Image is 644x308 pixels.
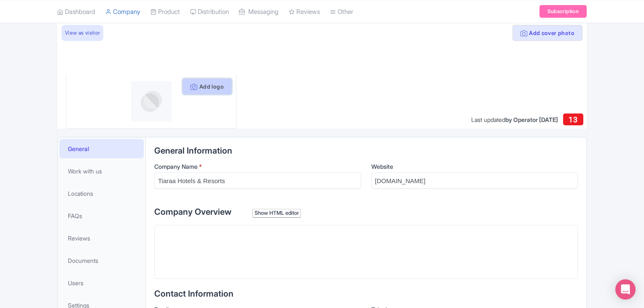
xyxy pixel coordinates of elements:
[131,81,172,122] img: profile-logo-d1a8e230fb1b8f12adc913e4f4d7365c.png
[68,211,82,220] span: FAQs
[68,278,83,287] span: Users
[252,209,301,218] div: Show HTML editor
[182,78,232,95] button: Add logo
[59,229,144,248] a: Reviews
[539,5,587,18] a: Subscription
[371,163,393,170] span: Website
[505,116,558,123] span: by Operator [DATE]
[59,162,144,181] a: Work with us
[471,115,558,124] div: Last updated
[154,146,578,155] h2: General Information
[68,256,98,265] span: Documents
[569,115,577,124] span: 13
[68,189,93,198] span: Locations
[62,25,103,41] a: View as visitor
[154,163,198,170] span: Company Name
[59,206,144,225] a: FAQs
[68,234,90,243] span: Reviews
[59,139,144,158] a: General
[59,251,144,270] a: Documents
[68,167,102,176] span: Work with us
[59,273,144,292] a: Users
[154,289,578,298] h2: Contact Information
[68,144,89,153] span: General
[154,207,231,217] span: Company Overview
[615,279,636,300] div: Open Intercom Messenger
[513,25,582,41] button: Add cover photo
[59,184,144,203] a: Locations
